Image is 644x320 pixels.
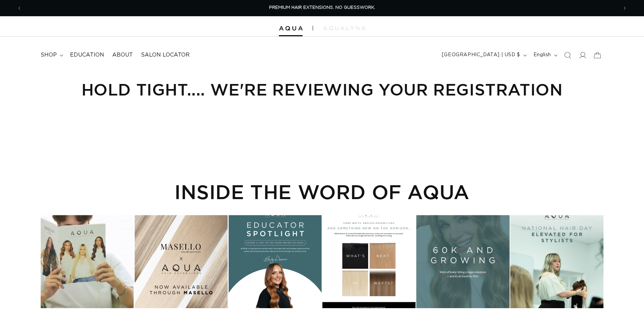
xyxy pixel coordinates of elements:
[323,215,415,308] div: Instagram post opens in a popup
[510,215,603,308] div: Instagram post opens in a popup
[442,51,520,59] span: [GEOGRAPHIC_DATA] | USD $
[229,215,321,308] div: Instagram post opens in a popup
[108,47,137,63] a: About
[66,47,108,63] a: Education
[12,2,27,15] button: Previous announcement
[560,48,575,63] summary: Search
[37,47,66,63] summary: shop
[137,47,194,63] a: Salon Locator
[112,51,133,59] span: About
[41,79,603,100] h1: Hold Tight.... we're reviewing your Registration
[70,51,104,59] span: Education
[529,49,560,62] button: English
[416,215,509,308] div: Instagram post opens in a popup
[41,51,57,59] span: shop
[323,26,365,30] img: aqualyna.com
[141,51,190,59] span: Salon Locator
[617,2,632,15] button: Next announcement
[269,5,375,10] span: PREMIUM HAIR EXTENSIONS. NO GUESSWORK.
[533,51,551,59] span: English
[438,49,529,62] button: [GEOGRAPHIC_DATA] | USD $
[41,180,603,203] h2: INSIDE THE WORD OF AQUA
[279,26,303,31] img: Aqua Hair Extensions
[41,215,134,308] div: Instagram post opens in a popup
[135,215,228,308] div: Instagram post opens in a popup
